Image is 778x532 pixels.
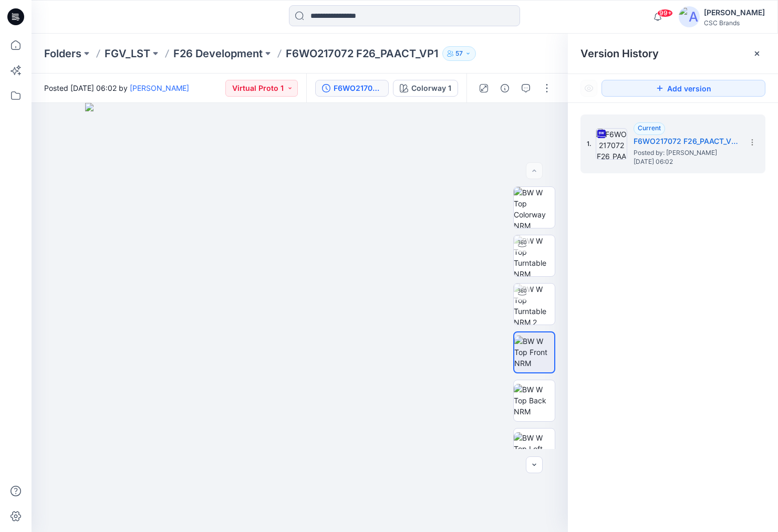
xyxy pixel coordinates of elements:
[514,432,555,465] img: BW W Top Left NRM
[393,80,458,97] button: Colorway 1
[634,158,739,165] span: [DATE] 06:02
[580,80,597,97] button: Show Hidden Versions
[704,19,765,27] div: CSC Brands
[679,6,700,27] img: avatar
[442,46,476,61] button: 57
[634,135,739,148] h5: F6WO217072 F26_PAACT_VP1
[657,9,673,17] span: 99+
[587,139,592,149] span: 1.
[496,80,513,97] button: Details
[85,103,514,532] img: eyJhbGciOiJIUzI1NiIsImtpZCI6IjAiLCJzbHQiOiJzZXMiLCJ0eXAiOiJKV1QifQ.eyJkYXRhIjp7InR5cGUiOiJzdG9yYW...
[514,235,555,276] img: BW W Top Turntable NRM
[315,80,389,97] button: F6WO217072 F26_PAACT_VP1
[514,384,555,417] img: BW W Top Back NRM
[44,82,189,93] span: Posted [DATE] 06:02 by
[638,124,661,132] span: Current
[130,84,189,92] a: [PERSON_NAME]
[634,148,739,158] span: Posted by: Joseph Zhang
[44,46,81,61] a: Folders
[455,48,463,59] p: 57
[514,336,554,369] img: BW W Top Front NRM
[601,80,765,97] button: Add version
[514,187,555,228] img: BW W Top Colorway NRM
[286,46,438,61] p: F6WO217072 F26_PAACT_VP1
[753,49,761,58] button: Close
[105,46,150,61] a: FGV_LST
[596,128,627,160] img: F6WO217072 F26_PAACT_VP1
[173,46,263,61] a: F26 Development
[334,82,382,94] div: F6WO217072 F26_PAACT_VP1
[514,284,555,325] img: BW W Top Turntable NRM 2
[580,47,659,60] span: Version History
[704,6,765,19] div: [PERSON_NAME]
[411,82,451,94] div: Colorway 1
